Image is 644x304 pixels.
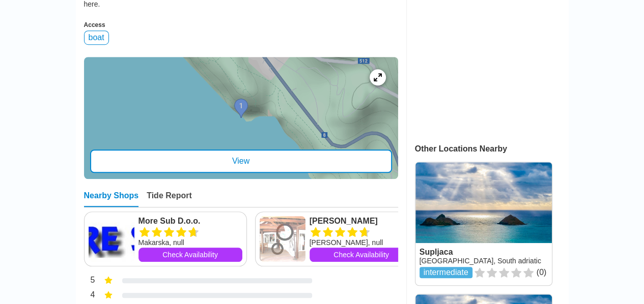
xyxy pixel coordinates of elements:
div: Makarska, null [138,237,242,248]
img: More Sub D.o.o. [89,216,134,262]
a: Check Availability [310,248,413,262]
img: Hvar Divers [260,216,305,262]
div: Access [84,21,398,28]
a: More Sub D.o.o. [138,216,242,226]
a: entry mapView [84,57,398,179]
div: boat [84,31,109,45]
a: [PERSON_NAME] [310,216,413,226]
div: 4 [84,289,95,302]
div: View [90,149,392,173]
div: 5 [84,275,95,288]
div: Nearby Shops [84,191,139,207]
div: Other Locations Nearby [415,144,569,154]
a: Check Availability [138,248,242,262]
div: [PERSON_NAME], null [310,237,413,248]
div: Tide Report [147,191,192,207]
